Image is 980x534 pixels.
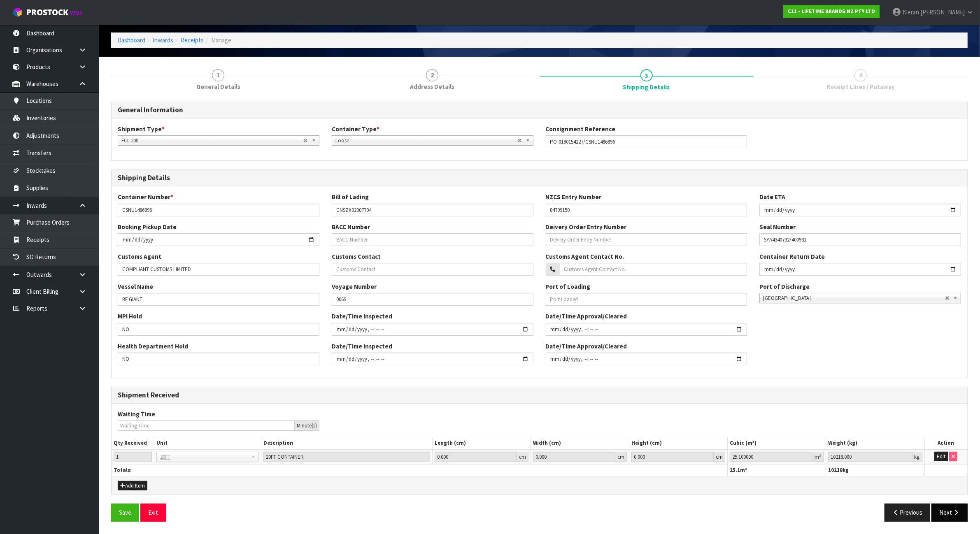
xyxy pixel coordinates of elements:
th: Height (cm) [629,437,728,449]
th: m³ [728,464,826,476]
h3: Shipping Details [118,174,961,182]
input: Container Number [118,204,319,216]
label: Date ETA [759,193,785,201]
label: NZCS Entry Number [546,193,602,201]
th: Description [261,437,433,449]
input: Health Department Hold [118,353,319,365]
label: Container Number [118,193,173,201]
button: Exit [140,504,166,521]
span: General Details [196,82,240,91]
label: Bill of Lading [332,193,369,201]
span: Receipt Lines / Putaway [826,82,895,91]
span: 10218 [828,467,843,474]
span: Loose [335,136,517,146]
label: Date/Time Inspected [332,342,392,351]
h3: Shipment Received [118,391,961,399]
div: cm [517,452,528,462]
th: Qty Received [112,437,154,449]
input: Weight [828,452,912,462]
small: WMS [70,9,83,17]
div: cm [615,452,627,462]
label: Health Department Hold [118,342,188,351]
th: Cubic (m³) [728,437,826,449]
input: Date/Time Inspected [546,353,747,365]
input: Vessel Name [118,293,319,306]
input: Cont. Bookin Date [118,233,319,246]
input: BACC Number [332,233,533,246]
label: Consignment Reference [546,125,616,133]
th: kg [826,464,924,476]
input: Date/Time Inspected [546,323,747,336]
input: Length [435,452,517,462]
input: Qty Received [114,452,152,462]
label: Shipment Type [118,125,165,133]
input: Date/Time Inspected [332,323,533,336]
input: Waiting Time [118,420,295,431]
label: Booking Pickup Date [118,223,177,231]
span: [GEOGRAPHIC_DATA] [763,293,945,303]
label: Date/Time Approval/Cleared [546,312,627,320]
span: Address Details [410,82,454,91]
div: Minute(s) [295,420,319,431]
a: Dashboard [117,36,145,44]
input: Height [631,452,714,462]
button: Add Item [118,481,147,491]
label: Date/Time Approval/Cleared [546,342,627,351]
th: Length (cm) [433,437,531,449]
th: Width (cm) [531,437,629,449]
th: Totals: [112,464,728,476]
span: 3 [640,69,653,81]
span: 25.1 [730,467,740,474]
button: Previous [885,504,931,521]
img: cube-alt.png [12,7,23,17]
label: Container Type [332,125,379,133]
label: Container Return Date [759,252,825,261]
div: cm [714,452,725,462]
span: Kieran [903,8,919,16]
input: Customs Agent Contact No. [560,263,747,276]
label: Seal Number [759,223,796,231]
label: MPI Hold [118,312,142,320]
label: Customs Agent Contact No. [546,252,624,261]
a: Inwards [153,36,173,44]
span: 20FT [160,452,248,462]
span: Shipping Details [111,95,968,527]
input: Date/Time Inspected [332,353,533,365]
span: [PERSON_NAME] [920,8,965,16]
label: Date/Time Inspected [332,312,392,320]
input: Width [533,452,615,462]
span: Shipping Details [623,83,670,91]
label: Customs Agent [118,252,161,261]
th: Unit [154,437,261,449]
input: Deivery Order Entry Number [546,233,747,246]
th: Action [924,437,967,449]
label: Vessel Name [118,282,153,291]
span: 4 [854,69,867,81]
label: Deivery Order Entry Number [546,223,627,231]
label: BACC Number [332,223,370,231]
a: C11 - LIFETIME BRANDS NZ PTY LTD [783,5,880,18]
strong: C11 - LIFETIME BRANDS NZ PTY LTD [788,8,875,15]
input: MPI Hold [118,323,319,336]
input: Container Return Date [759,263,961,276]
span: ProStock [26,7,68,18]
input: Voyage Number [332,293,533,306]
button: Edit [934,452,948,462]
div: kg [912,452,922,462]
span: 2 [426,69,438,81]
label: Port of Discharge [759,282,810,291]
h3: General Information [118,106,961,114]
label: Customs Contact [332,252,381,261]
input: Bill of Lading [332,204,533,216]
div: m³ [812,452,824,462]
label: Port of Loading [546,282,591,291]
input: Customs Contact [332,263,533,276]
input: Customs Agent [118,263,319,276]
input: Entry Number [546,204,747,216]
button: Next [931,504,968,521]
span: 1 [212,69,224,81]
input: Port Loaded [546,293,747,306]
label: Waiting Time [118,410,155,418]
a: Receipts [181,36,204,44]
input: Description [263,452,430,462]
